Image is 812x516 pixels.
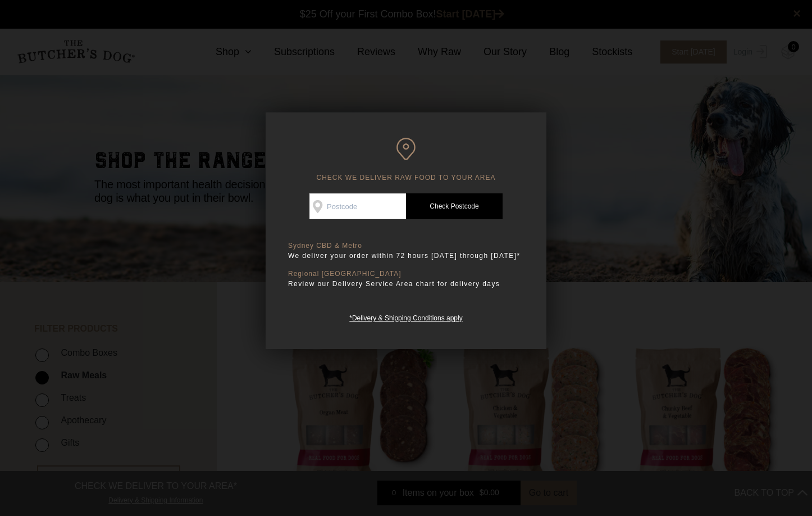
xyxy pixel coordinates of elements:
p: Sydney CBD & Metro [288,242,524,250]
input: Postcode [309,193,406,219]
p: Regional [GEOGRAPHIC_DATA] [288,270,524,278]
p: Review our Delivery Service Area chart for delivery days [288,278,524,289]
a: Check Postcode [406,193,503,219]
p: We deliver your order within 72 hours [DATE] through [DATE]* [288,250,524,261]
h6: CHECK WE DELIVER RAW FOOD TO YOUR AREA [288,138,524,182]
a: *Delivery & Shipping Conditions apply [349,311,462,322]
